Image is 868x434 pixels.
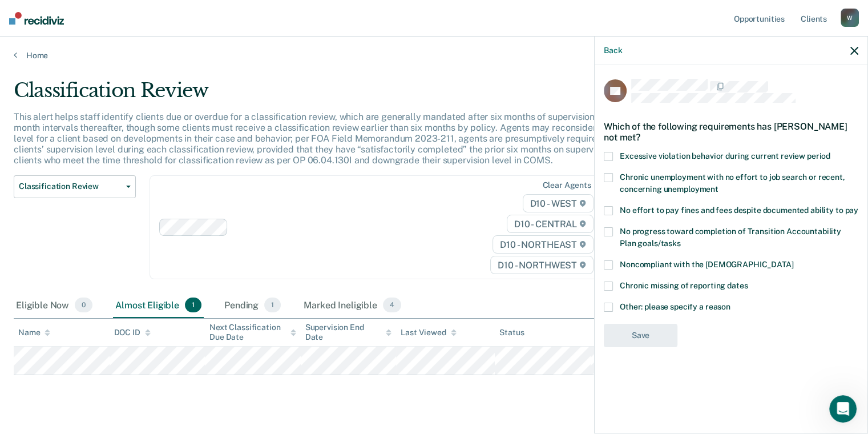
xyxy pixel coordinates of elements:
div: Next Classification Due Date [209,323,296,342]
div: Classification Review [14,79,665,111]
span: 0 [75,298,92,312]
span: Excessive violation behavior during current review period [620,151,830,160]
span: D10 - NORTHWEST [490,256,593,274]
div: Pending [222,293,283,318]
span: D10 - NORTHEAST [492,235,593,254]
span: 4 [383,298,401,312]
p: This alert helps staff identify clients due or overdue for a classification review, which are gen... [14,111,662,166]
div: Name [18,328,50,337]
img: Recidiviz [9,12,64,25]
div: Clear agents [542,180,591,190]
div: Marked Ineligible [301,293,403,318]
div: Last Viewed [401,328,456,337]
span: No progress toward completion of Transition Accountability Plan goals/tasks [620,227,841,248]
div: DOC ID [114,328,151,337]
div: Eligible Now [14,293,95,318]
span: Chronic missing of reporting dates [620,281,748,290]
button: Back [604,46,622,55]
div: Almost Eligible [113,293,204,318]
span: D10 - WEST [523,194,594,212]
div: Status [499,328,524,337]
span: No effort to pay fines and fees despite documented ability to pay [620,206,858,215]
span: Classification Review [19,182,122,191]
div: Supervision End Date [305,323,392,342]
span: 1 [264,298,281,312]
span: Noncompliant with the [DEMOGRAPHIC_DATA] [620,260,793,269]
span: 1 [185,298,201,312]
div: Which of the following requirements has [PERSON_NAME] not met? [604,112,858,152]
div: W [841,9,859,27]
iframe: Intercom live chat [829,395,857,423]
span: Chronic unemployment with no effort to job search or recent, concerning unemployment [620,172,845,194]
span: D10 - CENTRAL [507,215,594,233]
button: Save [604,324,677,347]
a: Home [14,50,854,61]
span: Other: please specify a reason [620,302,730,311]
